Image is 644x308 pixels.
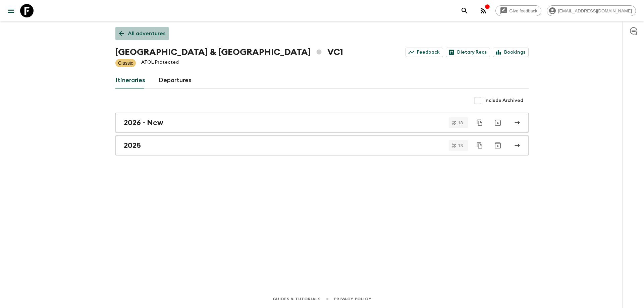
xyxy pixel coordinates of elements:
button: menu [4,4,17,17]
a: Privacy Policy [334,295,371,303]
span: Give feedback [506,8,541,13]
span: Include Archived [484,97,523,104]
a: All adventures [115,27,169,40]
a: Guides & Tutorials [273,295,321,303]
span: 18 [454,121,467,125]
button: Archive [491,139,504,152]
div: [EMAIL_ADDRESS][DOMAIN_NAME] [547,5,636,16]
button: Duplicate [474,139,486,151]
button: Duplicate [474,117,486,129]
a: 2026 - New [115,113,529,133]
span: 13 [454,143,467,148]
button: Archive [491,116,504,129]
h2: 2025 [124,141,141,150]
h1: [GEOGRAPHIC_DATA] & [GEOGRAPHIC_DATA] VC1 [115,46,343,59]
a: Itineraries [115,72,145,88]
a: Feedback [406,48,443,57]
a: Bookings [493,48,529,57]
button: search adventures [458,4,471,17]
a: Departures [159,72,192,88]
p: All adventures [128,29,165,38]
a: Give feedback [495,5,541,16]
span: [EMAIL_ADDRESS][DOMAIN_NAME] [554,8,636,13]
p: ATOL Protected [141,59,179,67]
a: 2025 [115,135,529,156]
h2: 2026 - New [124,118,163,127]
p: Classic [118,60,133,66]
a: Dietary Reqs [446,48,490,57]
